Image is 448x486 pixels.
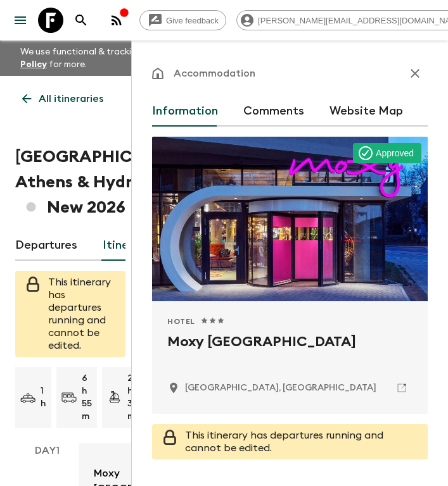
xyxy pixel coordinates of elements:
p: Athens, Greece [185,382,376,394]
p: 6 h 55 m [82,372,92,423]
p: Approved [376,147,414,159]
a: Give feedback [139,10,226,30]
button: Comments [243,96,304,127]
h1: [GEOGRAPHIC_DATA]: Athens & Hydra (GR3) New 2026 [15,144,194,220]
span: Hotel [167,316,195,327]
p: Day 1 [15,443,79,458]
button: search adventures [68,8,94,33]
span: This itinerary has departures running and cannot be edited. [185,430,383,453]
p: Accommodation [174,66,255,81]
p: 1 h [41,385,46,410]
button: menu [8,8,33,33]
p: 2 h 35 m [127,372,138,423]
button: Website Map [330,96,403,127]
a: Itinerary [103,230,150,261]
p: We use functional & tracking cookies to deliver this experience. See our for more. [15,40,392,76]
a: All itineraries [15,86,110,111]
span: Give feedback [159,16,226,25]
div: Photo of Moxy Athens City [152,137,428,301]
p: All itineraries [39,91,103,106]
a: Departures [15,230,77,261]
button: Information [152,96,218,127]
span: This itinerary has departures running and cannot be edited. [48,277,111,351]
h2: Moxy [GEOGRAPHIC_DATA] [167,332,413,372]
